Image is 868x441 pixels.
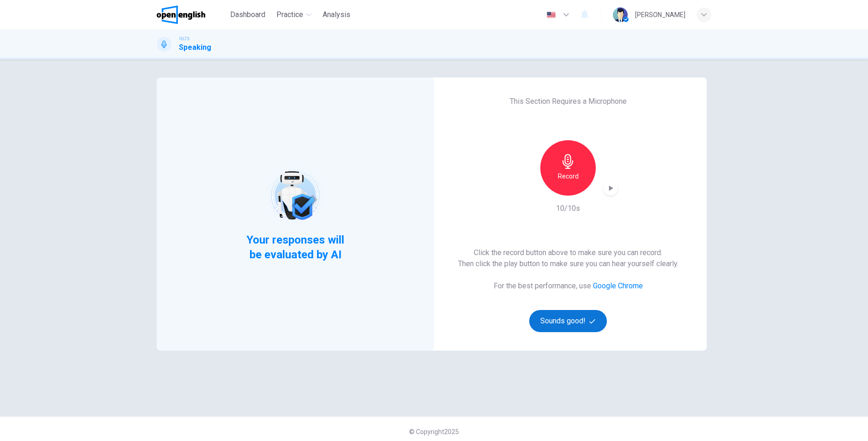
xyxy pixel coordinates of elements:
h6: 10/10s [556,203,580,214]
h1: Speaking [179,42,211,53]
span: Your responses will be evaluated by AI [239,232,352,262]
a: Google Chrome [593,281,643,290]
h6: Click the record button above to make sure you can record. Then click the play button to make sur... [458,247,679,269]
span: Dashboard [230,9,265,20]
img: Profile picture [613,7,628,22]
button: Analysis [319,6,354,23]
h6: This Section Requires a Microphone [510,96,627,107]
img: OpenEnglish logo [157,6,205,24]
span: IELTS [179,36,189,42]
span: Analysis [323,9,350,20]
button: Practice [273,6,315,23]
img: en [545,12,557,18]
button: Record [540,140,596,196]
img: robot icon [266,166,324,225]
div: [PERSON_NAME] [635,9,685,20]
span: Practice [276,9,303,20]
h6: For the best performance, use [494,280,643,292]
button: Sounds good! [529,310,607,332]
h6: Record [558,171,579,182]
a: OpenEnglish logo [157,6,226,24]
button: Dashboard [226,6,269,23]
span: © Copyright 2025 [409,428,459,435]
